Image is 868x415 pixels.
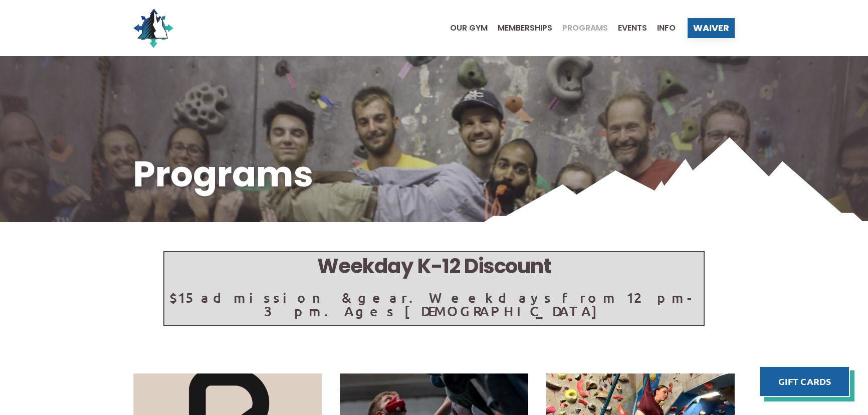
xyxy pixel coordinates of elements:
[164,291,704,318] p: $15 admission & gear. Weekdays from 12pm-3pm. Ages [DEMOGRAPHIC_DATA]
[618,24,647,32] span: Events
[450,24,488,32] span: Our Gym
[488,24,552,32] a: Memberships
[498,24,552,32] span: Memberships
[552,24,608,32] a: Programs
[693,24,729,33] span: Waiver
[688,18,735,38] a: Waiver
[440,24,488,32] a: Our Gym
[133,8,173,48] img: North Wall Logo
[647,24,676,32] a: Info
[562,24,608,32] span: Programs
[657,24,676,32] span: Info
[608,24,647,32] a: Events
[164,252,704,281] h5: Weekday K-12 Discount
